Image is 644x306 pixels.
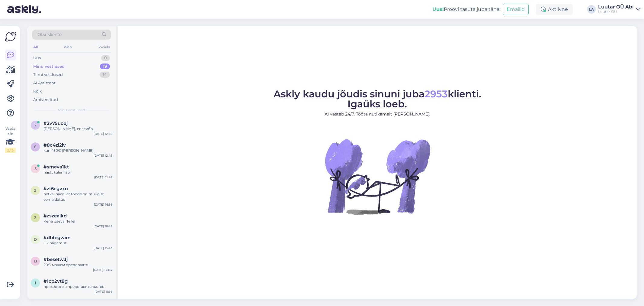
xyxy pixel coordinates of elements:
[43,278,68,284] span: #1cp2vt8g
[33,72,63,78] div: Tiimi vestlused
[96,43,111,51] div: Socials
[274,88,481,110] span: Askly kaudu jõudis sinuni juba klienti. Igaüks loeb.
[43,191,112,202] div: hetkel näen, et toode on müügist eemaldatud
[43,164,69,170] span: #smeva1kt
[43,257,68,262] span: #besetw3j
[33,97,58,103] div: Arhiveeritud
[5,31,16,42] img: Askly Logo
[43,121,68,126] span: #2v75uoxj
[33,80,56,86] div: AI Assistent
[503,4,529,15] button: Emailid
[43,262,112,268] div: 20€ можем предложить
[5,126,16,153] div: Vaata siia
[94,175,112,180] div: [DATE] 11:48
[101,55,110,61] div: 0
[34,259,37,263] span: b
[432,6,444,12] b: Uus!
[34,188,37,193] span: z
[425,88,448,100] span: 2953
[34,123,37,127] span: 2
[598,9,634,14] div: Luutar OÜ
[43,284,112,289] div: приходите в представительство
[43,235,71,240] span: #dbfegwim
[62,43,73,51] div: Web
[93,268,112,272] div: [DATE] 14:04
[100,72,110,78] div: 14
[32,43,39,51] div: All
[43,240,112,246] div: Ok nägemist.
[35,281,36,285] span: 1
[43,142,66,148] span: #8c4zi2iv
[598,5,634,9] div: Luutar OÜ Abi
[94,224,112,229] div: [DATE] 16:48
[94,153,112,158] div: [DATE] 12:45
[536,4,573,15] div: Aktiivne
[323,122,432,231] img: No Chat active
[34,237,37,242] span: d
[43,170,112,175] div: hästi, tulen läbi
[58,107,85,113] span: Minu vestlused
[34,166,37,171] span: s
[43,213,67,219] span: #zszeaikd
[94,246,112,250] div: [DATE] 15:43
[94,132,112,136] div: [DATE] 12:48
[5,148,16,153] div: 2 / 3
[43,148,112,153] div: kuni 150€ [PERSON_NAME]
[587,5,596,14] div: LA
[33,63,65,70] div: Minu vestlused
[43,186,68,191] span: #zt6egvxo
[94,202,112,207] div: [DATE] 16:56
[33,88,42,94] div: Kõik
[598,5,640,14] a: Luutar OÜ AbiLuutar OÜ
[37,31,62,38] span: Otsi kliente
[43,126,112,132] div: [PERSON_NAME], спасибо
[95,289,112,294] div: [DATE] 11:56
[274,111,481,117] p: AI vastab 24/7. Tööta nutikamalt [PERSON_NAME].
[33,55,41,61] div: Uus
[43,219,112,224] div: Kena päeva, Teile!
[34,215,37,220] span: z
[100,63,110,70] div: 19
[432,6,500,13] div: Proovi tasuta juba täna:
[34,145,37,149] span: 8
